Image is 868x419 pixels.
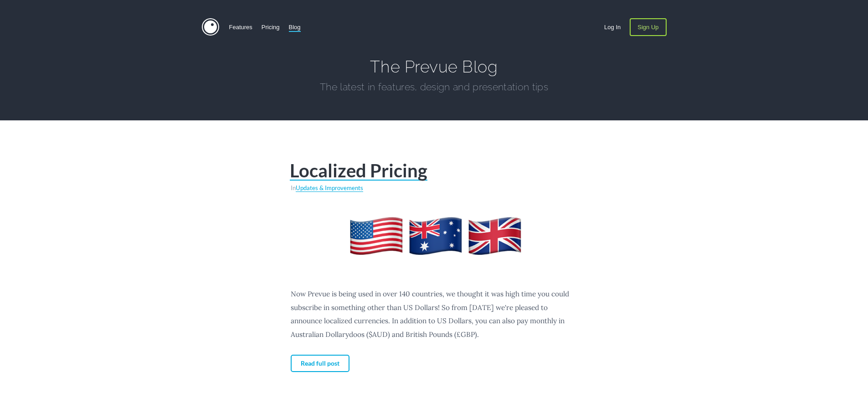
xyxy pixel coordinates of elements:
[291,287,578,341] p: Now Prevue is being used in over 140 countries, we thought it was high time you could subscribe i...
[298,81,571,93] h2: The latest in features, design and presentation tips
[290,161,427,181] a: Localized Pricing
[296,184,364,192] a: Updates & Improvements
[291,355,349,372] a: Read full post
[604,18,621,36] a: Log In
[202,18,220,36] a: Home
[229,18,252,36] a: Features
[291,185,578,191] p: In
[262,18,280,36] a: Pricing
[630,18,666,36] a: Sign Up
[202,18,219,36] img: Prevue
[276,205,595,269] img: usd_aud_gbp.png
[289,18,301,36] a: Blog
